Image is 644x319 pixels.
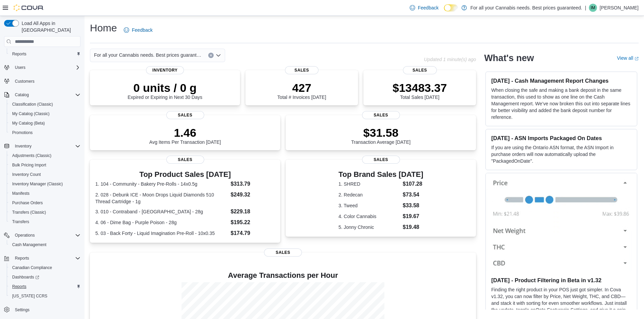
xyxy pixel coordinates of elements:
a: Adjustments (Classic) [9,152,54,160]
p: | [585,4,586,12]
span: Users [12,63,80,72]
span: Customers [15,79,34,84]
input: Dark Mode [444,4,458,11]
span: Adjustments (Classic) [12,153,51,158]
button: Purchase Orders [7,198,83,208]
h3: [DATE] - Cash Management Report Changes [491,77,631,84]
dt: 3. 010 - Contraband - [GEOGRAPHIC_DATA] - 28g [95,208,228,215]
span: Load All Apps in [GEOGRAPHIC_DATA] [19,20,80,33]
span: Classification (Classic) [9,100,80,108]
span: Inventory Count [9,170,80,179]
dt: 4. 06 - Dime Bag - Purple Poison - 28g [95,219,228,226]
span: Sales [362,111,400,119]
dt: 5. 03 - Back Forty - Liquid Imagination Pre-Roll - 10x0.35 [95,230,228,237]
button: My Catalog (Classic) [7,109,83,118]
span: Sales [285,66,319,74]
span: Sales [166,156,204,164]
h1: Home [90,21,117,35]
span: Reports [9,283,80,291]
span: Inventory [12,142,80,150]
a: My Catalog (Beta) [9,119,48,127]
span: For all your Cannabis needs. Best prices guaranteed. [94,51,201,59]
button: Users [1,63,83,72]
dd: $19.48 [403,223,423,231]
button: Reports [1,254,83,263]
dt: 3. Tweed [338,202,400,209]
span: Manifests [12,191,29,196]
button: Open list of options [216,53,221,58]
a: Reports [9,283,29,291]
dt: 2. 028 - Debunk ICE - Moon Drops Liquid Diamonds 510 Thread Cartridge - 1g [95,191,228,205]
a: Classification (Classic) [9,100,56,108]
span: [US_STATE] CCRS [12,293,47,299]
span: IM [591,4,595,12]
button: Catalog [12,91,31,99]
span: Washington CCRS [9,292,80,300]
dd: $249.32 [231,191,275,199]
span: My Catalog (Beta) [9,119,80,127]
a: [US_STATE] CCRS [9,292,50,300]
div: Avg Items Per Transaction [DATE] [149,126,221,145]
span: Catalog [12,91,80,99]
span: Inventory Manager (Classic) [9,180,80,188]
dd: $33.58 [403,202,423,210]
button: Classification (Classic) [7,100,83,109]
a: Manifests [9,189,32,197]
button: Cash Management [7,240,83,249]
dt: 1. SHRED [338,181,400,187]
a: Purchase Orders [9,199,46,207]
span: Cash Management [9,241,80,249]
p: 0 units / 0 g [128,81,202,95]
button: Bulk Pricing Import [7,160,83,170]
span: Classification (Classic) [12,102,53,107]
p: If you are using the Ontario ASN format, the ASN Import in purchase orders will now automatically... [491,144,631,164]
a: Reports [9,50,29,58]
p: 427 [277,81,326,95]
p: For all your Cannabis needs. Best prices guaranteed. [470,4,582,12]
button: Customers [1,76,83,86]
span: Sales [362,156,400,164]
dt: 5. Jonny Chronic [338,224,400,231]
h3: Top Brand Sales [DATE] [338,170,423,179]
h3: [DATE] - ASN Imports Packaged On Dates [491,135,631,141]
a: Inventory Count [9,170,44,179]
a: View allExternal link [617,55,639,61]
em: Beta Features [536,307,566,313]
span: Reports [12,284,26,289]
dd: $195.22 [231,218,275,227]
button: Inventory [12,142,34,150]
h3: [DATE] - Product Filtering in Beta in v1.32 [491,277,631,284]
span: Transfers (Classic) [9,208,80,216]
span: Settings [12,305,80,314]
button: [US_STATE] CCRS [7,291,83,301]
button: Transfers [7,217,83,227]
span: Settings [15,307,29,313]
button: Reports [12,254,32,262]
span: Operations [15,233,35,238]
p: [PERSON_NAME] [600,4,639,12]
span: Purchase Orders [9,199,80,207]
span: Canadian Compliance [12,265,52,270]
a: Inventory Manager (Classic) [9,180,66,188]
a: Promotions [9,129,35,137]
span: My Catalog (Beta) [12,121,45,126]
span: My Catalog (Classic) [9,110,80,118]
a: Bulk Pricing Import [9,161,49,169]
a: Dashboards [9,273,42,281]
span: Sales [264,248,302,257]
dd: $73.54 [403,191,423,199]
p: 1.46 [149,126,221,139]
button: My Catalog (Beta) [7,118,83,128]
p: $13483.37 [392,81,447,95]
span: Promotions [9,129,80,137]
button: Adjustments (Classic) [7,151,83,160]
button: Inventory Manager (Classic) [7,179,83,189]
button: Canadian Compliance [7,263,83,272]
dd: $229.18 [231,208,275,216]
div: Total # Invoices [DATE] [277,81,326,100]
span: Feedback [418,4,438,11]
span: Dashboards [12,274,39,280]
button: Clear input [208,53,214,58]
svg: External link [635,57,639,61]
span: Bulk Pricing Import [12,162,46,168]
